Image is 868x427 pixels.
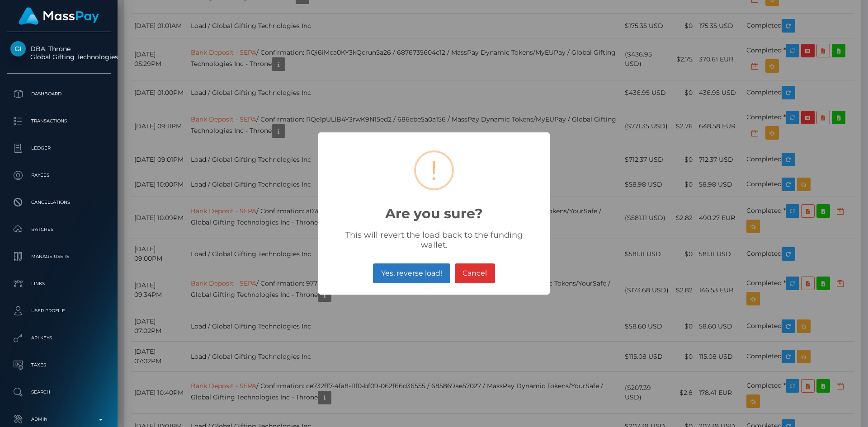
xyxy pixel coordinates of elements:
p: Taxes [10,358,107,372]
img: Global Gifting Technologies Inc [10,41,26,56]
p: User Profile [10,304,107,318]
span: DBA: Throne Global Gifting Technologies Inc [7,45,111,61]
p: Links [10,277,107,291]
p: API Keys [10,331,107,345]
p: Cancellations [10,196,107,209]
p: Manage Users [10,250,107,263]
h2: Are you sure? [318,195,550,222]
p: Admin [10,413,107,426]
p: Dashboard [10,87,107,101]
div: ! [430,152,438,188]
button: Cancel [455,263,495,283]
img: MassPay Logo [19,7,99,25]
p: Ledger [10,141,107,155]
p: Search [10,385,107,399]
div: This will revert the load back to the funding wallet. [318,222,550,252]
p: Payees [10,169,107,182]
p: Transactions [10,114,107,128]
p: Batches [10,223,107,236]
button: Yes, reverse load! [373,263,450,283]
